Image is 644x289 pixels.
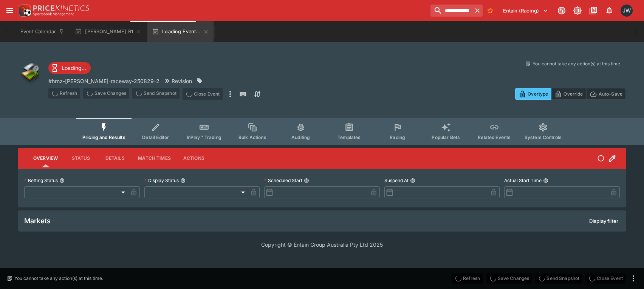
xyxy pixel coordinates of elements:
span: Pricing and Results [82,134,125,140]
span: Auditing [291,134,310,140]
button: more [629,274,638,283]
button: [PERSON_NAME] R1 [70,21,146,42]
input: search [430,5,472,17]
button: Auto-Save [586,88,626,100]
button: Toggle light/dark mode [571,4,584,17]
img: other.png [18,60,42,85]
button: No Bookmarks [484,5,496,17]
span: Bulk Actions [238,134,266,140]
button: Display filter [585,215,623,227]
button: Display Status [180,178,186,183]
h5: Markets [24,216,51,225]
button: Scheduled Start [304,178,309,183]
span: Popular Bets [432,134,460,140]
button: Details [98,149,132,167]
button: Actual Start Time [543,178,548,183]
span: Related Events [478,134,511,140]
button: Match Times [132,149,177,167]
button: Connected to PK [555,4,568,17]
button: more [226,88,235,100]
p: Auto-Save [599,90,622,98]
button: Jayden Wyke [618,2,635,19]
button: Event Calendar [16,21,69,42]
button: Status [64,149,98,167]
button: Override [551,88,586,100]
div: Event type filters [76,118,568,145]
button: Select Tenant [498,5,553,17]
p: Scheduled Start [264,177,302,184]
span: System Controls [525,134,562,140]
span: Templates [337,134,361,140]
p: You cannot take any action(s) at this time. [14,275,103,282]
p: Override [563,90,583,98]
img: PriceKinetics [33,5,89,11]
span: Racing [390,134,405,140]
div: Start From [515,88,626,100]
p: Betting Status [24,177,58,184]
span: Detail Editor [142,134,169,140]
button: Suspend At [410,178,415,183]
p: Suspend At [384,177,409,184]
button: Documentation [587,4,600,17]
span: InPlay™ Trading [187,134,221,140]
button: open drawer [3,4,17,17]
button: Notifications [602,4,616,17]
p: Loading... [62,64,86,72]
img: PriceKinetics Logo [17,3,32,18]
button: Actions [177,149,211,167]
img: Sportsbook Management [33,12,74,16]
p: Display Status [144,177,179,184]
button: Loading Event... [147,21,214,42]
p: Revision [172,77,192,85]
button: Overview [27,149,64,167]
p: You cannot take any action(s) at this time. [533,60,621,67]
div: Jayden Wyke [621,5,633,17]
button: Overtype [515,88,551,100]
p: Actual Start Time [504,177,542,184]
button: Betting Status [59,178,65,183]
p: Copy To Clipboard [48,77,159,85]
p: Overtype [528,90,548,98]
